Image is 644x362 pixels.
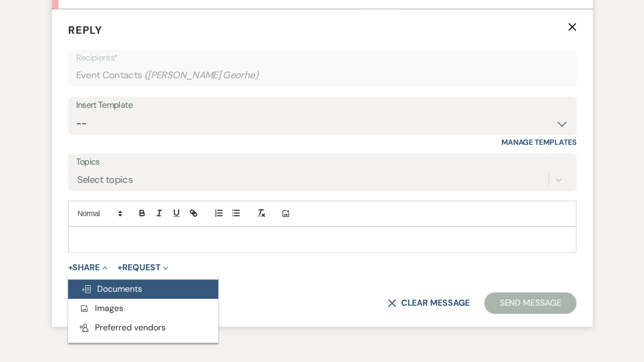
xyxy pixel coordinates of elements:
button: Preferred vendors [68,318,218,337]
div: Select topics [77,173,133,187]
div: Insert Template [76,98,568,113]
a: Manage Templates [501,137,576,147]
div: Event Contacts [76,65,568,86]
button: Images [68,299,218,318]
p: Recipients* [76,51,568,65]
span: Documents [81,283,142,294]
span: ( [PERSON_NAME] Georhe ) [144,68,259,83]
button: Documents [68,279,218,299]
span: + [117,263,122,272]
button: Send Message [484,292,576,314]
span: Images [79,302,123,314]
button: Share [68,263,108,272]
span: + [68,263,73,272]
label: Topics [76,154,568,170]
span: Reply [68,23,102,37]
button: Request [117,263,168,272]
button: Clear message [388,299,469,307]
